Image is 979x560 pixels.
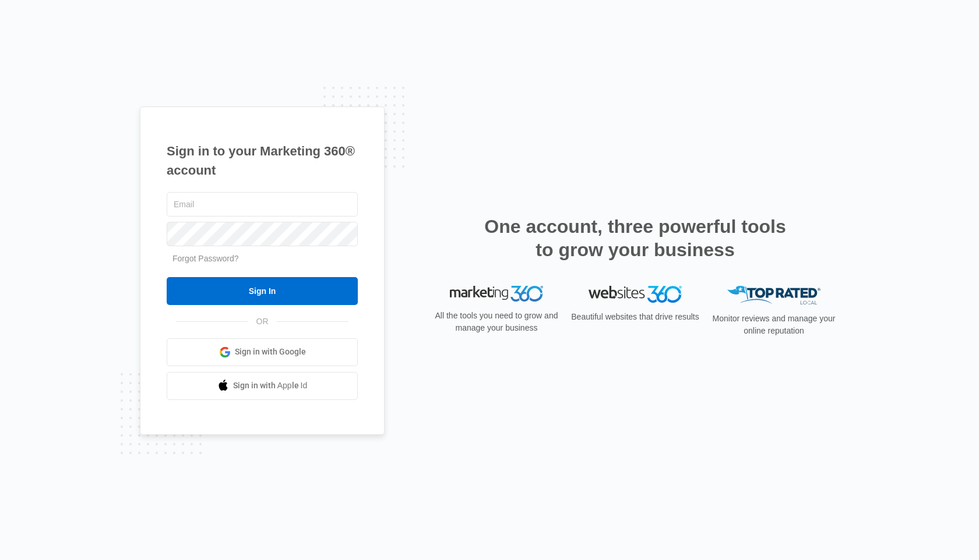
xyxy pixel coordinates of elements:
input: Sign In [167,277,358,305]
h2: One account, three powerful tools to grow your business [481,215,790,261]
p: Monitor reviews and manage your online reputation [709,313,839,337]
input: Email [167,192,358,217]
img: Top Rated Local [727,286,820,305]
a: Forgot Password? [172,254,239,263]
a: Sign in with Google [167,338,358,366]
p: All the tools you need to grow and manage your business [431,310,562,334]
img: Marketing 360 [450,286,543,302]
span: Sign in with Apple Id [233,380,308,392]
a: Sign in with Apple Id [167,372,358,400]
h1: Sign in to your Marketing 360® account [167,141,358,180]
span: OR [248,316,277,328]
img: Websites 360 [589,286,682,303]
p: Beautiful websites that drive results [570,311,700,323]
span: Sign in with Google [235,346,306,358]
